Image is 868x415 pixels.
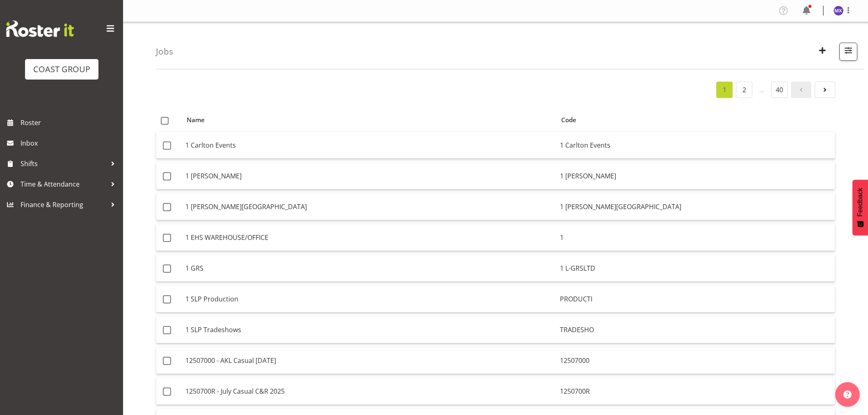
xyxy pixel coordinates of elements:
[156,47,173,56] h4: Jobs
[6,21,74,37] img: Rosterit website logo
[771,82,788,98] a: 40
[182,378,557,405] td: 1250700R - July Casual C&R 2025
[852,180,868,235] button: Feedback - Show survey
[182,286,557,312] td: 1 SLP Production
[814,43,831,61] button: Create New Job
[182,224,557,251] td: 1 EHS WAREHOUSE/OFFICE
[557,347,835,374] td: 12507000
[182,347,557,374] td: 12507000 - AKL Casual [DATE]
[557,378,835,405] td: 1250700R
[834,6,843,16] img: michelle-xiang8229.jpg
[843,390,852,399] img: help-xxl-2.png
[857,188,864,217] span: Feedback
[187,115,205,125] span: Name
[557,224,835,251] td: 1
[182,317,557,343] td: 1 SLP Tradeshows
[557,163,835,189] td: 1 [PERSON_NAME]
[182,163,557,189] td: 1 [PERSON_NAME]
[557,194,835,220] td: 1 [PERSON_NAME][GEOGRAPHIC_DATA]
[21,198,107,211] span: Finance & Reporting
[21,178,107,190] span: Time & Attendance
[21,137,119,149] span: Inbox
[21,157,107,170] span: Shifts
[557,286,835,312] td: PRODUCTI
[182,194,557,220] td: 1 [PERSON_NAME][GEOGRAPHIC_DATA]
[557,255,835,282] td: 1 L-GRSLTD
[736,82,752,98] a: 2
[839,43,857,61] button: Filter Jobs
[557,132,835,159] td: 1 Carlton Events
[33,63,90,75] div: COAST GROUP
[182,132,557,159] td: 1 Carlton Events
[557,317,835,343] td: TRADESHO
[21,116,119,129] span: Roster
[182,255,557,282] td: 1 GRS
[561,115,576,125] span: Code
